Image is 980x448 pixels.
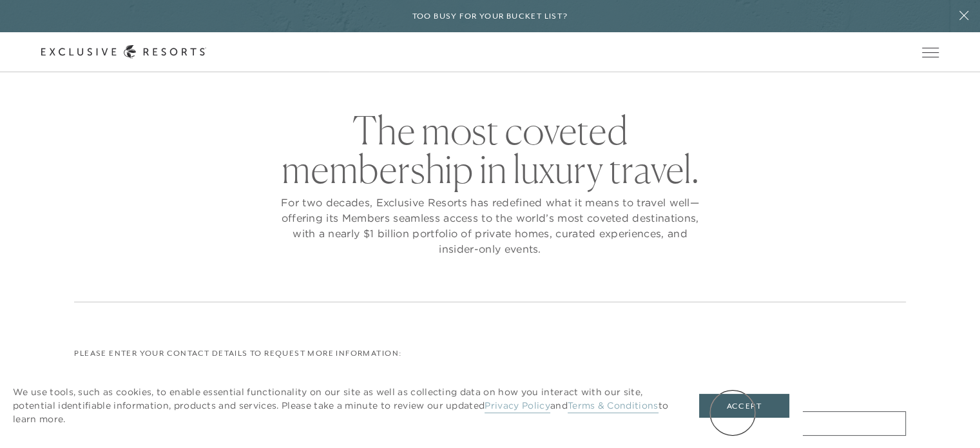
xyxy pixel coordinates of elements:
[278,195,703,257] p: For two decades, Exclusive Resorts has redefined what it means to travel well—offering its Member...
[74,347,905,360] p: Please enter your contact details to request more information:
[485,400,550,413] a: Privacy Policy
[568,400,658,413] a: Terms & Conditions
[13,385,673,426] p: We use tools, such as cookies, to enable essential functionality on our site as well as collectin...
[412,10,568,23] h6: Too busy for your bucket list?
[278,111,703,188] h2: The most coveted membership in luxury travel.
[922,48,939,57] button: Open navigation
[699,394,789,418] button: Accept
